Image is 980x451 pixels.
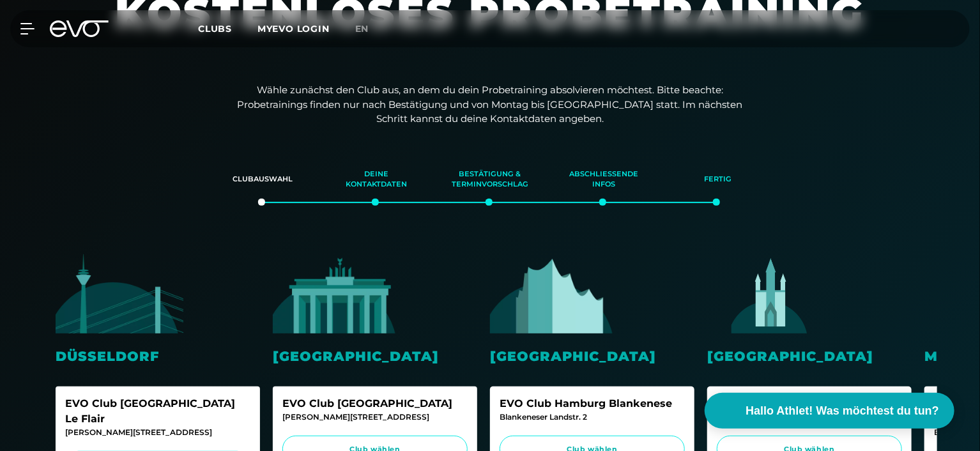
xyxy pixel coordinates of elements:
[449,162,531,197] div: Bestätigung & Terminvorschlag
[65,427,250,438] div: [PERSON_NAME][STREET_ADDRESS]
[500,396,685,411] div: EVO Club Hamburg Blankenese
[273,346,477,366] div: [GEOGRAPHIC_DATA]
[222,162,303,197] div: Clubauswahl
[490,254,618,333] img: evofitness
[282,396,468,411] div: EVO Club [GEOGRAPHIC_DATA]
[707,254,835,333] img: evofitness
[500,411,685,423] div: Blankeneser Landstr. 2
[198,22,257,34] a: Clubs
[746,402,939,420] span: Hallo Athlet! Was möchtest du tun?
[273,254,401,333] img: evofitness
[56,254,183,333] img: evofitness
[335,162,417,197] div: Deine Kontaktdaten
[234,83,746,126] p: Wähle zunächst den Club aus, an dem du dein Probetraining absolvieren möchtest. Bitte beachte: Pr...
[677,162,758,197] div: Fertig
[490,346,694,366] div: [GEOGRAPHIC_DATA]
[257,23,330,34] a: MYEVO LOGIN
[355,22,385,36] a: en
[282,411,468,423] div: [PERSON_NAME][STREET_ADDRESS]
[65,396,250,427] div: EVO Club [GEOGRAPHIC_DATA] Le Flair
[705,393,954,429] button: Hallo Athlet! Was möchtest du tun?
[56,346,260,366] div: Düsseldorf
[198,23,232,34] span: Clubs
[355,23,369,34] span: en
[707,346,912,366] div: [GEOGRAPHIC_DATA]
[563,162,645,197] div: Abschließende Infos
